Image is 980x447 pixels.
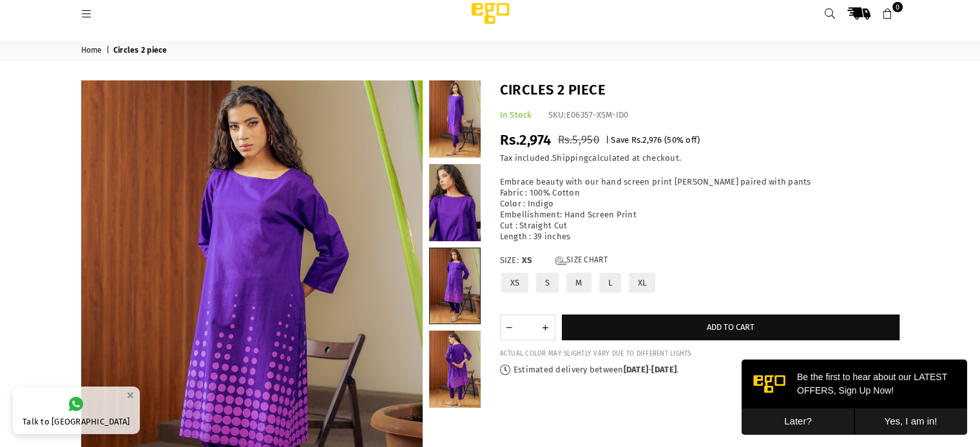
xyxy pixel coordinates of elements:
[113,49,226,75] button: Yes, I am in!
[72,40,909,61] nav: breadcrumbs
[555,255,608,266] a: Size Chart
[651,365,677,374] time: [DATE]
[707,322,754,332] span: Add to cart
[500,110,532,120] span: In Stock
[562,315,899,340] button: Add to cart
[558,133,599,147] span: Rs.5,950
[606,135,609,145] span: |
[500,131,552,149] span: Rs.2,974
[611,135,629,145] span: Save
[598,271,622,294] label: L
[565,271,592,294] label: M
[500,153,899,164] div: Tax included. calculated at checkout.
[667,135,677,145] span: 50
[552,153,588,163] a: Shipping
[535,271,560,294] label: S
[892,2,903,12] span: 0
[566,110,629,120] span: E06357-XSM-ID0
[548,110,629,121] div: SKU:
[628,271,657,294] label: XL
[500,255,899,266] label: Size:
[500,271,530,294] label: XS
[500,365,899,376] p: Estimated delivery between - .
[13,387,140,434] a: Talk to [GEOGRAPHIC_DATA]
[876,2,899,25] a: 0
[818,2,841,25] a: Search
[81,46,104,56] a: Home
[500,80,899,100] h1: Circles 2 piece
[500,315,555,340] quantity-input: Quantity
[122,385,138,406] button: ×
[106,46,111,56] span: |
[75,8,99,18] a: Menu
[631,135,662,145] span: Rs.2,976
[624,365,649,374] time: [DATE]
[664,135,700,145] span: ( % off)
[500,350,899,358] div: ACTUAL COLOR MAY SLIGHTLY VARY DUE TO DIFFERENT LIGHTS
[500,177,899,242] div: Embrace beauty with our hand screen print [PERSON_NAME] paired with pants Fabric : 100% Cotton Co...
[742,360,967,434] iframe: webpush-onsite
[113,46,169,56] span: Circles 2 piece
[522,255,548,266] span: XS
[436,1,545,26] img: Ego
